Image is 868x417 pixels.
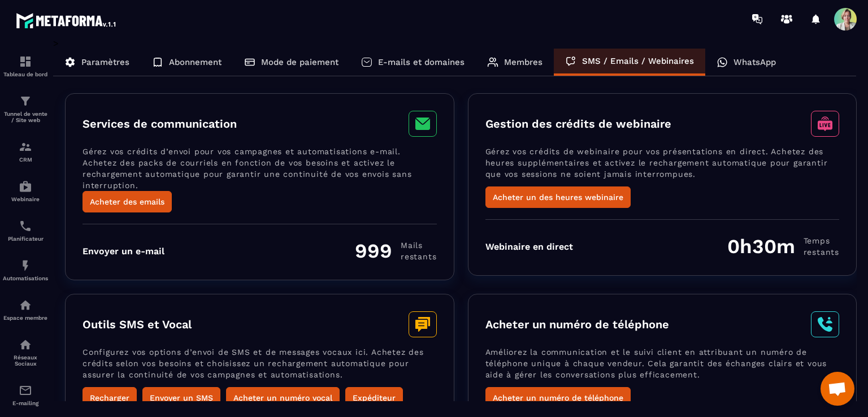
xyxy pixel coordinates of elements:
a: social-networksocial-networkRéseaux Sociaux [3,329,48,375]
p: Mode de paiement [261,57,338,67]
div: Envoyer un e-mail [83,246,164,257]
p: Réseaux Sociaux [3,354,48,367]
button: Acheter un des heures webinaire [485,186,631,208]
div: 0h30m [727,234,839,258]
img: formation [19,55,32,68]
a: automationsautomationsAutomatisations [3,250,48,290]
h3: Services de communication [83,117,237,131]
p: CRM [3,157,48,163]
p: Paramètres [81,57,129,67]
p: Gérez vos crédits d’envoi pour vos campagnes et automatisations e-mail. Achetez des packs de cour... [83,146,437,191]
img: automations [19,180,32,193]
p: Webinaire [3,196,48,202]
span: restants [804,246,839,258]
p: SMS / Emails / Webinaires [582,56,694,66]
p: Tunnel de vente / Site web [3,111,48,123]
p: WhatsApp [734,57,776,67]
div: Webinaire en direct [485,241,573,252]
h3: Acheter un numéro de téléphone [485,318,669,331]
img: formation [19,140,32,154]
img: automations [19,298,32,312]
button: Recharger [83,387,137,409]
img: scheduler [19,219,32,233]
h3: Gestion des crédits de webinaire [485,117,671,131]
p: Automatisations [3,275,48,281]
div: 999 [355,239,436,263]
span: Temps [804,235,839,246]
button: Acheter des emails [83,191,172,212]
p: Tableau de bord [3,71,48,77]
a: Ouvrir le chat [821,372,854,406]
a: emailemailE-mailing [3,375,48,415]
a: automationsautomationsWebinaire [3,171,48,211]
img: email [19,384,32,397]
span: restants [401,251,436,262]
a: formationformationCRM [3,132,48,171]
a: formationformationTunnel de vente / Site web [3,86,48,132]
a: formationformationTableau de bord [3,46,48,86]
p: Abonnement [169,57,222,67]
p: Planificateur [3,236,48,242]
p: E-mailing [3,400,48,406]
button: Acheter un numéro vocal [226,387,340,409]
button: Acheter un numéro de téléphone [485,387,631,409]
button: Envoyer un SMS [142,387,220,409]
a: schedulerschedulerPlanificateur [3,211,48,250]
p: Configurez vos options d’envoi de SMS et de messages vocaux ici. Achetez des crédits selon vos be... [83,346,437,387]
p: Espace membre [3,315,48,321]
img: social-network [19,338,32,351]
span: Mails [401,240,436,251]
p: Améliorez la communication et le suivi client en attribuant un numéro de téléphone unique à chaqu... [485,346,840,387]
img: logo [16,10,118,31]
p: Membres [504,57,542,67]
img: automations [19,259,32,272]
button: Expéditeur [345,387,403,409]
img: formation [19,94,32,108]
a: automationsautomationsEspace membre [3,290,48,329]
p: Gérez vos crédits de webinaire pour vos présentations en direct. Achetez des heures supplémentair... [485,146,840,186]
h3: Outils SMS et Vocal [83,318,192,331]
p: E-mails et domaines [378,57,465,67]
